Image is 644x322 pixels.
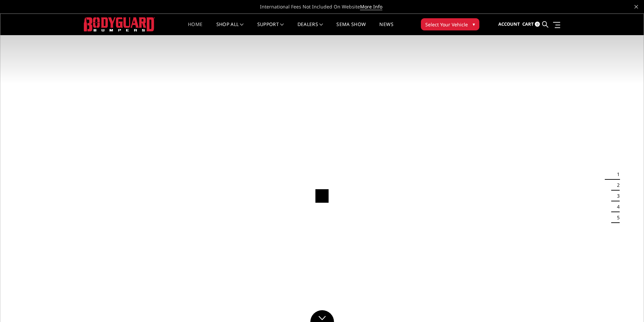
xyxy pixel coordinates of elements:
span: Account [498,21,520,27]
span: ▾ [473,21,475,28]
a: shop all [216,22,244,35]
span: 0 [535,22,540,27]
a: Dealers [297,22,323,35]
a: Cart 0 [522,15,540,33]
button: Select Your Vehicle [421,18,479,30]
span: Cart [522,21,534,27]
a: Home [188,22,202,35]
a: News [379,22,393,35]
button: 4 of 5 [613,201,620,212]
a: Account [498,15,520,33]
button: 1 of 5 [613,169,620,180]
button: 5 of 5 [613,212,620,223]
span: Select Your Vehicle [425,21,468,28]
button: 3 of 5 [613,191,620,201]
button: 2 of 5 [613,180,620,191]
a: SEMA Show [336,22,366,35]
img: BODYGUARD BUMPERS [84,17,155,31]
a: More Info [360,3,382,10]
a: Click to Down [310,310,334,322]
a: Support [257,22,284,35]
